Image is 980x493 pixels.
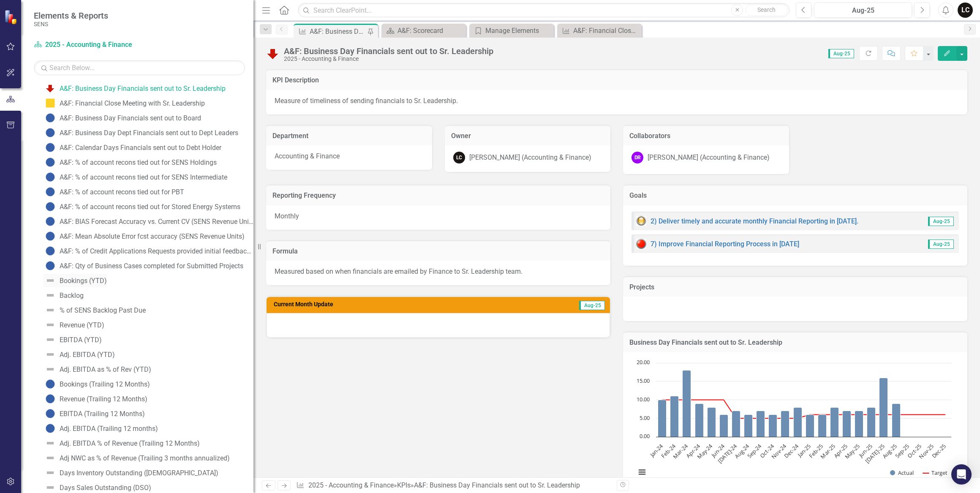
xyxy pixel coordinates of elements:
[709,442,727,459] text: Jun-24
[45,468,55,478] img: Not Defined
[60,174,227,181] div: A&F: % of account recons tied out for SENS Intermediate
[45,423,55,433] img: No Information
[45,482,55,493] img: Not Defined
[60,292,84,300] div: Backlog
[60,410,145,418] div: EBITDA (Trailing 12 Months)
[43,82,226,95] a: A&F: Business Day Financials sent out to Sr. Leadership
[43,274,107,287] a: Bookings (YTD)
[45,128,55,138] img: No Information
[43,96,205,110] a: A&F: Financial Close Meeting with Sr. Leadership
[640,432,650,440] text: 0.00
[45,349,55,360] img: Not Defined
[45,142,55,153] img: No Information
[783,442,800,460] text: Dec-24
[485,25,552,36] div: Manage Elements
[632,152,643,163] div: DR
[43,422,158,435] a: Adj. EBITDA (Trailing 12 months)
[559,25,640,36] a: A&F: Financial Close Meeting with Sr. Leadership
[275,267,602,277] p: Measured based on when financials are emailed by Finance to Sr. Leadership team.
[881,442,898,460] text: Aug-25
[781,411,789,437] path: Nov-24, 7. Actual.
[43,407,145,420] a: EBITDA (Trailing 12 Months)
[757,6,776,13] span: Search
[659,442,677,460] text: Feb-24
[60,469,218,477] div: Days Inventory Outstanding ([DEMOGRAPHIC_DATA])
[266,205,610,230] div: Monthly
[43,333,102,346] a: EBITDA (YTD)
[275,152,340,160] span: Accounting & Finance
[310,26,365,37] div: A&F: Business Day Financials sent out to Sr. Leadership
[272,76,961,84] h3: KPI Description
[45,113,55,123] img: No Information
[671,442,689,460] text: Mar-24
[43,377,150,391] a: Bookings (Trailing 12 Months)
[60,440,200,447] div: Adj. EBITDA % of Revenue (Trailing 12 Months)
[275,97,458,105] span: Measure of timeliness of sending financials to Sr. Leadership.
[60,85,226,93] div: A&F: Business Day Financials sent out to Sr. Leadership
[857,442,874,459] text: Jun-25
[636,216,646,226] img: Yellow: At Risk/Needs Attention
[579,301,605,310] span: Aug-25
[43,289,84,302] a: Backlog
[284,46,493,56] div: A&F: Business Day Financials sent out to Sr. Leadership
[832,442,849,459] text: Apr-25
[640,414,650,422] text: 5.00
[629,339,961,346] h3: Business Day Financials sent out to Sr. Leadership
[629,132,783,140] h3: Collaborators
[863,442,886,465] text: [DATE]-25
[266,47,280,60] img: Below Target
[60,188,184,196] div: A&F: % of account recons tied out for PBT
[917,442,935,460] text: Nov-25
[43,215,253,228] a: A&F: BIAS Forecast Accuracy vs. Current CV (SENS Revenue Units)
[879,378,888,437] path: Jul-25, 16. Actual.
[45,231,55,241] img: No Information
[60,307,146,314] div: % of SENS Backlog Past Due
[414,481,580,489] div: A&F: Business Day Financials sent out to Sr. Leadership
[958,3,973,18] button: LC
[629,283,961,291] h3: Projects
[45,394,55,404] img: No Information
[60,159,217,166] div: A&F: % of account recons tied out for SENS Holdings
[43,392,147,406] a: Revenue (Trailing 12 Months)
[45,290,55,300] img: Not Defined
[867,407,876,437] path: Jun-25, 8. Actual.
[720,414,728,437] path: Jun-24, 6. Actual.
[60,381,150,388] div: Bookings (Trailing 12 Months)
[274,301,503,308] h3: Current Month Update
[757,411,765,437] path: Sep-24, 7. Actual.
[43,229,245,243] a: A&F: Mean Absolute Error fcst accuracy (SENS Revenue Units)
[60,100,205,107] div: A&F: Financial Close Meeting with Sr. Leadership
[43,200,240,213] a: A&F: % of account recons tied out for Stored Energy Systems
[60,484,151,492] div: Days Sales Outstanding (DSO)
[695,403,704,437] path: Apr-24, 9. Actual.
[45,261,55,271] img: No Information
[45,305,55,315] img: Not Defined
[769,414,777,437] path: Oct-24, 6. Actual.
[45,246,55,256] img: No Information
[272,248,604,255] h3: Formula
[843,442,861,460] text: May-25
[683,370,691,437] path: Mar-24, 18. Actual.
[716,442,739,465] text: [DATE]-24
[651,240,799,248] a: 7) Improve Financial Reporting Process in [DATE]
[45,320,55,330] img: Not Defined
[4,9,19,25] img: ClearPoint Strategy
[34,21,108,27] small: SENS
[45,98,55,108] img: At Risk
[828,49,854,58] span: Aug-25
[60,395,147,403] div: Revenue (Trailing 12 Months)
[43,244,253,258] a: A&F: % of Credit Applications Requests provided initial feedback within 2 business days
[45,453,55,463] img: Not Defined
[806,414,814,437] path: Jan-25, 6. Actual.
[651,217,858,225] a: 2) Deliver timely and accurate monthly Financial Reporting in [DATE].
[45,335,55,345] img: Not Defined
[684,442,702,459] text: Apr-24
[451,132,604,140] h3: Owner
[60,114,201,122] div: A&F: Business Day Financials sent out to Board
[855,411,863,437] path: May-25, 7. Actual.
[43,451,230,465] a: Adj NWC as % of Revenue (Trailing 3 months annualized)
[573,25,640,36] div: A&F: Financial Close Meeting with Sr. Leadership
[45,216,55,226] img: No Information
[397,481,411,489] a: KPIs
[928,240,954,249] span: Aug-25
